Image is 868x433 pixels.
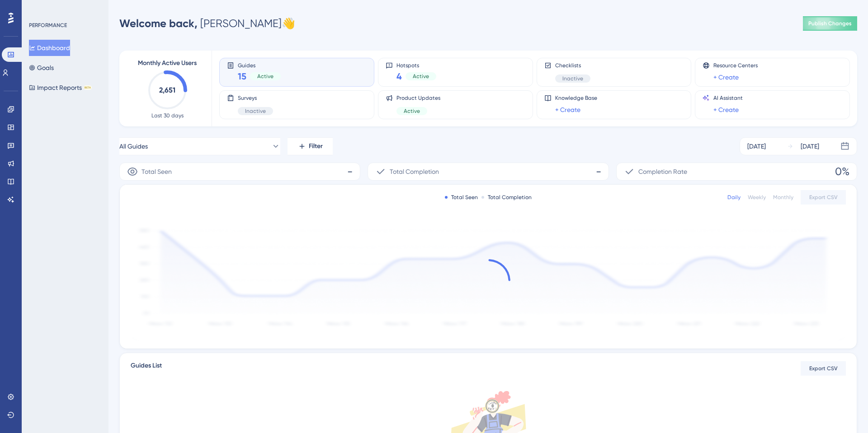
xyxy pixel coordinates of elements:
span: Guides List [131,360,162,377]
span: Completion Rate [638,166,687,177]
span: Monthly Active Users [138,58,197,69]
div: BETA [84,85,92,90]
span: - [596,164,601,179]
div: Total Seen [445,194,478,201]
div: PERFORMANCE [29,22,67,29]
div: [PERSON_NAME] 👋 [119,16,295,31]
span: AI Assistant [713,94,743,102]
button: Filter [288,137,333,155]
span: Inactive [562,75,583,82]
span: Knowledge Base [555,94,597,102]
span: Product Updates [396,94,440,102]
a: + Create [713,72,739,83]
button: Publish Changes [803,16,857,31]
span: Welcome back, [119,17,198,30]
a: + Create [713,104,739,115]
div: [DATE] [801,141,819,152]
span: Resource Centers [713,62,758,69]
span: Inactive [245,107,266,115]
span: Last 30 days [151,112,184,119]
span: Active [404,107,420,115]
span: Guides [238,62,281,68]
button: All Guides [119,137,280,155]
span: Checklists [555,62,590,69]
span: Surveys [238,94,273,102]
div: Total Completion [481,194,532,201]
span: 15 [238,70,246,83]
span: Export CSV [809,194,838,201]
button: Dashboard [29,40,70,56]
span: Export CSV [809,365,838,372]
div: Weekly [748,194,766,201]
span: Filter [309,141,323,152]
span: Hotspots [396,62,436,68]
span: 4 [396,70,402,83]
span: Total Completion [390,166,439,177]
div: Monthly [773,194,793,201]
button: Goals [29,60,54,76]
span: Active [413,73,429,80]
div: [DATE] [747,141,766,152]
div: Daily [727,194,741,201]
a: + Create [555,104,580,115]
text: 2,651 [159,86,175,94]
span: 0% [835,164,849,179]
span: Active [257,73,274,80]
button: Export CSV [801,361,846,376]
span: Total Seen [142,166,172,177]
span: Publish Changes [808,20,852,27]
span: - [347,164,353,179]
button: Impact ReportsBETA [29,79,92,96]
span: All Guides [119,141,148,152]
button: Export CSV [801,190,846,205]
